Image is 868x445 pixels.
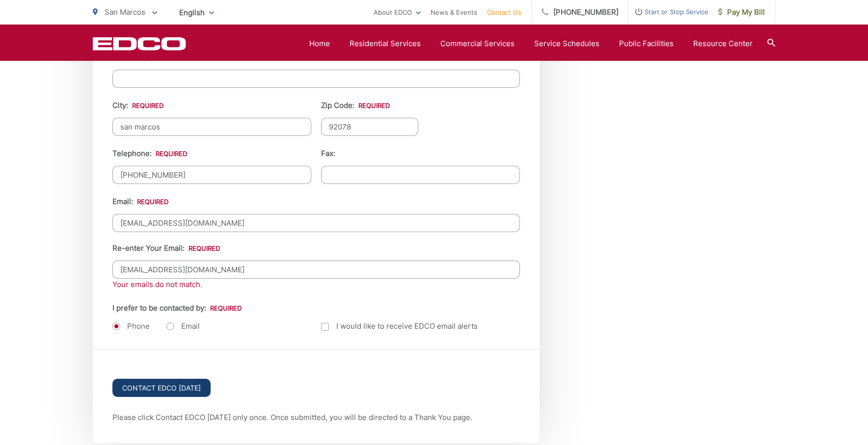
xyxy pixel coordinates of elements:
[718,6,765,18] span: Pay My Bill
[321,320,478,332] label: I would like to receive EDCO email alerts
[93,37,186,51] a: EDCD logo. Return to the homepage.
[105,7,145,17] span: San Marcos
[321,101,390,110] label: Zip Code:
[112,101,163,110] label: City:
[172,4,221,21] span: English
[350,38,421,50] a: Residential Services
[534,38,599,50] a: Service Schedules
[693,38,753,50] a: Resource Center
[112,321,150,331] label: Phone
[431,6,477,18] a: News & Events
[440,38,515,50] a: Commercial Services
[619,38,674,50] a: Public Facilities
[112,149,187,158] label: Telephone:
[112,279,520,290] div: Your emails do not match.
[112,304,242,313] label: I prefer to be contacted by:
[112,412,520,423] p: Please click Contact EDCO [DATE] only once. Once submitted, you will be directed to a Thank You p...
[112,197,168,206] label: Email:
[374,6,421,18] a: About EDCO
[487,6,521,18] a: Contact Us
[166,321,200,331] label: Email
[112,379,211,397] input: Contact EDCO [DATE]
[112,244,220,253] label: Re-enter Your Email:
[309,38,330,50] a: Home
[321,149,335,158] label: Fax:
